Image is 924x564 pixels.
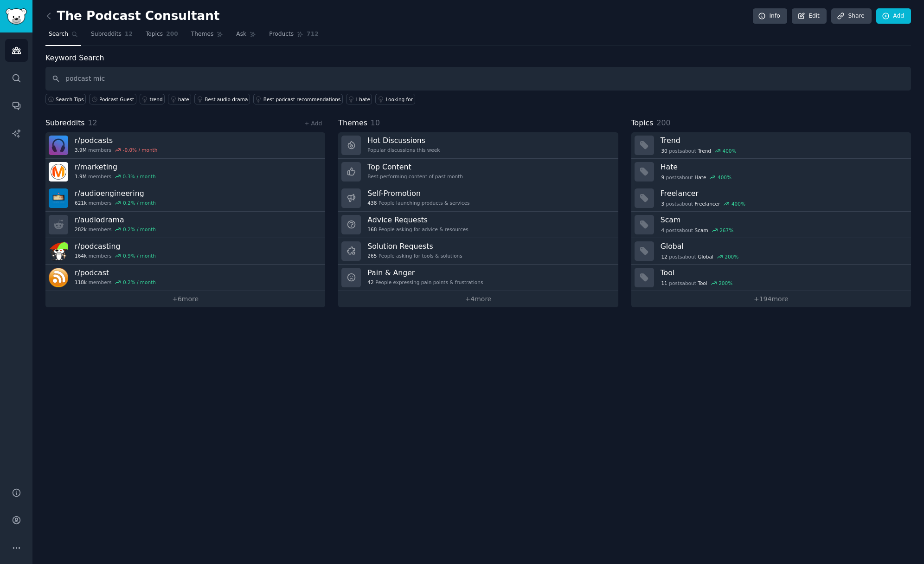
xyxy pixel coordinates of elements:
a: hate [168,94,191,104]
a: +4more [338,291,618,307]
div: People asking for advice & resources [367,226,468,233]
div: 0.2 % / month [123,200,156,206]
a: Solution Requests265People asking for tools & solutions [338,238,618,265]
a: Subreddits12 [88,27,136,46]
h3: r/ audiodrama [75,215,156,225]
div: People launching products & services [367,200,469,206]
span: 368 [367,226,377,233]
a: Tool11postsaboutTool200% [631,265,911,291]
div: members [75,173,156,180]
span: 438 [367,200,377,206]
h3: Self-Promotion [367,188,469,198]
div: post s about [661,147,738,155]
h3: Global [661,241,905,251]
h3: Tool [661,268,905,278]
div: 200 % [719,280,732,286]
h3: r/ podcasting [75,241,156,251]
span: 12 [88,118,97,127]
span: Products [269,30,294,39]
a: Edit [792,8,827,24]
div: 0.2 % / month [123,279,156,285]
a: Best podcast recommendations [253,94,343,104]
div: post s about [661,253,739,261]
div: Popular discussions this week [367,147,440,153]
div: members [75,200,156,206]
div: members [75,226,156,233]
span: Subreddits [91,30,122,39]
a: Add [876,8,911,24]
span: Tool [698,280,707,286]
span: 1.9M [75,173,87,180]
div: 400 % [718,174,731,181]
div: People asking for tools & solutions [367,253,462,259]
h3: Hot Discussions [367,136,440,145]
span: 265 [367,253,377,259]
span: 9 [661,174,664,181]
span: Topics [146,30,163,39]
span: 12 [661,253,667,260]
a: r/podcasts3.9Mmembers-0.0% / month [45,132,325,159]
div: post s about [661,200,746,208]
a: Topics200 [142,27,181,46]
div: 267 % [719,227,733,233]
h3: Freelancer [661,188,905,198]
span: 10 [371,118,380,127]
span: Themes [191,30,214,39]
a: Looking for [375,94,415,104]
h3: Trend [661,136,905,145]
div: 400 % [731,201,745,207]
span: Topics [631,117,654,129]
span: 282k [75,226,87,233]
span: 42 [367,279,373,285]
div: 200 % [725,253,738,260]
a: + Add [304,120,322,127]
div: Best podcast recommendations [263,96,340,103]
h3: r/ marketing [75,162,156,172]
span: Freelancer [695,201,720,207]
span: 621k [75,200,87,206]
div: Looking for [385,96,413,103]
span: 11 [661,280,667,286]
span: Trend [698,148,711,154]
a: Scam4postsaboutScam267% [631,212,911,238]
h3: Advice Requests [367,215,468,225]
a: Self-Promotion438People launching products & services [338,185,618,212]
a: Hot DiscussionsPopular discussions this week [338,132,618,159]
a: Ask [233,27,259,46]
a: r/podcast118kmembers0.2% / month [45,265,325,291]
div: members [75,279,156,285]
div: I hate [356,96,370,103]
h3: r/ podcasts [75,136,157,145]
a: Themes [188,27,227,46]
div: trend [150,96,163,103]
div: post s about [661,279,733,287]
img: podcasts [49,136,68,155]
a: Hate9postsaboutHate400% [631,159,911,185]
span: 3.9M [75,147,87,153]
h3: r/ audioengineering [75,188,156,198]
a: I hate [346,94,372,104]
div: Best-performing content of past month [367,173,463,180]
div: Best audio drama [205,96,248,103]
a: Products712 [266,27,321,46]
a: r/podcasting164kmembers0.9% / month [45,238,325,265]
span: 200 [166,30,178,39]
a: +6more [45,291,325,307]
img: podcasting [49,241,68,261]
span: 30 [661,148,667,154]
div: Podcast Guest [99,96,134,103]
a: Best audio drama [194,94,250,104]
a: r/marketing1.9Mmembers0.3% / month [45,159,325,185]
span: Themes [338,117,367,129]
span: Search Tips [56,96,84,103]
div: members [75,147,157,153]
a: Share [831,8,871,24]
a: Trend30postsaboutTrend400% [631,132,911,159]
div: 400 % [723,148,737,154]
img: podcast [49,268,68,287]
span: Scam [695,227,708,233]
label: Keyword Search [45,53,104,62]
a: Freelancer3postsaboutFreelancer400% [631,185,911,212]
a: Advice Requests368People asking for advice & resources [338,212,618,238]
span: Search [49,30,68,39]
